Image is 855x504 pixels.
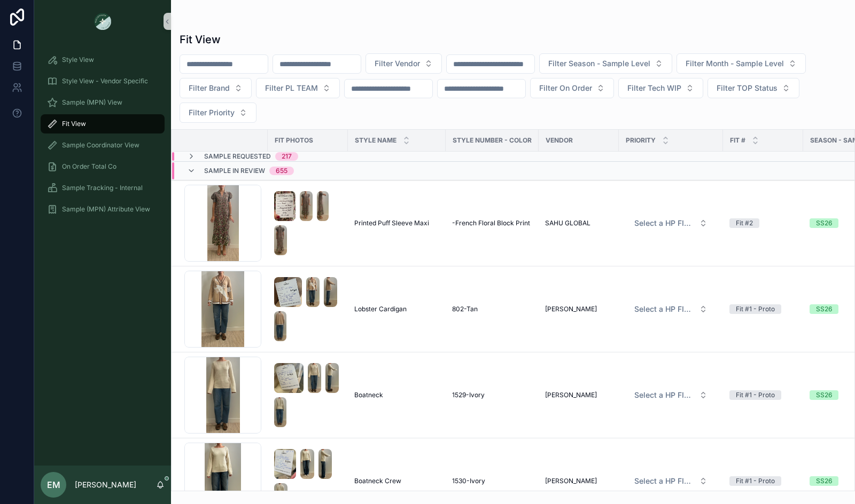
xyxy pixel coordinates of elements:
a: Fit #1 - Proto [729,304,797,314]
img: Screenshot-2025-09-25-at-2.53.48-PM.png [274,449,296,479]
span: On Order Total Co [62,162,116,171]
span: Fit View [62,120,86,128]
a: Fit #1 - Proto [729,476,797,486]
img: Screenshot-2025-09-29-at-10.35.30-AM.png [274,277,302,307]
span: -French Floral Block Print [452,219,530,227]
span: Fit # [730,136,745,145]
a: -French Floral Block Print [452,219,532,227]
button: Select Button [626,214,716,233]
a: Fit #1 - Proto [729,390,797,400]
img: Screenshot-2025-09-29-at-11.18.12-AM.png [306,277,320,307]
div: SS26 [816,304,832,314]
img: Screenshot-2025-09-25-at-2.53.29-PM.png [274,363,304,393]
img: Screenshot-2025-09-25-at-2.53.39-PM.png [274,397,286,427]
button: Select Button [180,103,256,123]
span: Printed Puff Sleeve Maxi [354,219,429,227]
div: 217 [282,152,292,161]
a: Fit #2 [729,218,797,228]
span: Sample Requested [204,152,271,161]
span: Filter Brand [189,83,230,93]
span: Vendor [546,136,573,145]
div: scrollable content [34,43,171,233]
span: Filter Month - Sample Level [686,58,784,69]
button: Select Button [180,78,252,98]
div: SS26 [816,476,832,486]
a: [PERSON_NAME] [545,391,612,399]
p: [PERSON_NAME] [75,479,136,490]
a: [PERSON_NAME] [545,305,612,313]
span: [PERSON_NAME] [545,391,597,399]
span: STYLE NAME [355,136,397,145]
a: Sample (MPN) View [41,93,165,112]
button: Select Button [677,53,806,74]
span: [PERSON_NAME] [545,477,597,485]
a: Lobster Cardigan [354,305,439,313]
a: 1529-Ivory [452,391,532,399]
span: Sample (MPN) Attribute View [62,205,150,214]
button: Select Button [366,53,442,74]
span: Filter Vendor [375,58,420,69]
span: 802-Tan [452,305,478,313]
span: Filter Season - Sample Level [548,58,650,69]
button: Select Button [618,78,703,98]
a: Boatneck Crew [354,477,439,485]
span: Select a HP FIT LEVEL [634,218,695,229]
img: Screenshot-2025-09-25-at-2.53.36-PM.png [325,363,339,393]
a: [PERSON_NAME] [545,477,612,485]
span: Filter On Order [539,83,592,93]
span: Select a HP FIT LEVEL [634,476,695,486]
button: Select Button [626,300,716,319]
a: Style View - Vendor Specific [41,72,165,91]
span: Style Number - Color [453,136,532,145]
a: Select Button [625,299,717,319]
span: Lobster Cardigan [354,305,407,313]
span: Sample Coordinator View [62,141,139,149]
button: Select Button [626,385,716,405]
a: On Order Total Co [41,157,165,176]
span: Fit Photos [275,136,313,145]
span: Style View - Vendor Specific [62,77,148,85]
span: Select a HP FIT LEVEL [634,304,695,314]
a: Style View [41,50,165,69]
span: Select a HP FIT LEVEL [634,390,695,400]
span: 1530-Ivory [452,477,485,485]
img: Screenshot-2025-09-29-at-12.01.38-PM.png [274,191,296,221]
a: Sample (MPN) Attribute View [41,200,165,219]
a: Sample Tracking - Internal [41,178,165,198]
img: Screenshot-2025-09-29-at-12.07.07-PM.png [317,191,329,221]
button: Select Button [626,471,716,491]
img: Screenshot-2025-09-25-at-2.53.34-PM.png [308,363,321,393]
button: Select Button [539,53,672,74]
a: Screenshot-2025-09-25-at-2.53.29-PM.pngScreenshot-2025-09-25-at-2.53.34-PM.pngScreenshot-2025-09-... [274,363,341,427]
div: SS26 [816,218,832,228]
h1: Fit View [180,32,221,47]
a: Screenshot-2025-09-29-at-10.35.30-AM.pngScreenshot-2025-09-29-at-11.18.12-AM.pngScreenshot-2025-0... [274,277,341,341]
a: Select Button [625,471,717,491]
a: Fit View [41,114,165,133]
img: Screenshot-2025-09-29-at-12.07.10-PM.png [274,225,287,255]
a: SAHU GLOBAL [545,219,612,227]
a: 802-Tan [452,305,532,313]
a: Boatneck [354,391,439,399]
a: Sample Coordinator View [41,136,165,155]
span: Boatneck Crew [354,477,401,485]
span: [PERSON_NAME] [545,305,597,313]
img: Screenshot-2025-09-25-at-2.53.51-PM.png [300,449,315,479]
img: Screenshot-2025-09-29-at-11.18.17-AM.png [274,311,286,341]
button: Select Button [256,78,340,98]
span: Sample (MPN) View [62,98,122,107]
img: Screenshot-2025-09-29-at-11.18.15-AM.png [324,277,337,307]
div: Fit #2 [736,218,753,228]
span: SAHU GLOBAL [545,219,590,227]
img: Screenshot-2025-09-29-at-12.01.43-PM.png [300,191,312,221]
div: Fit #1 - Proto [736,304,775,314]
span: PRIORITY [626,136,656,145]
span: Sample In Review [204,167,265,175]
span: Filter TOP Status [717,83,778,93]
a: 1530-Ivory [452,477,532,485]
button: Select Button [708,78,799,98]
div: Fit #1 - Proto [736,476,775,486]
img: Screenshot-2025-09-25-at-2.53.54-PM.png [318,449,332,479]
div: 655 [276,167,287,175]
span: Style View [62,56,94,64]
